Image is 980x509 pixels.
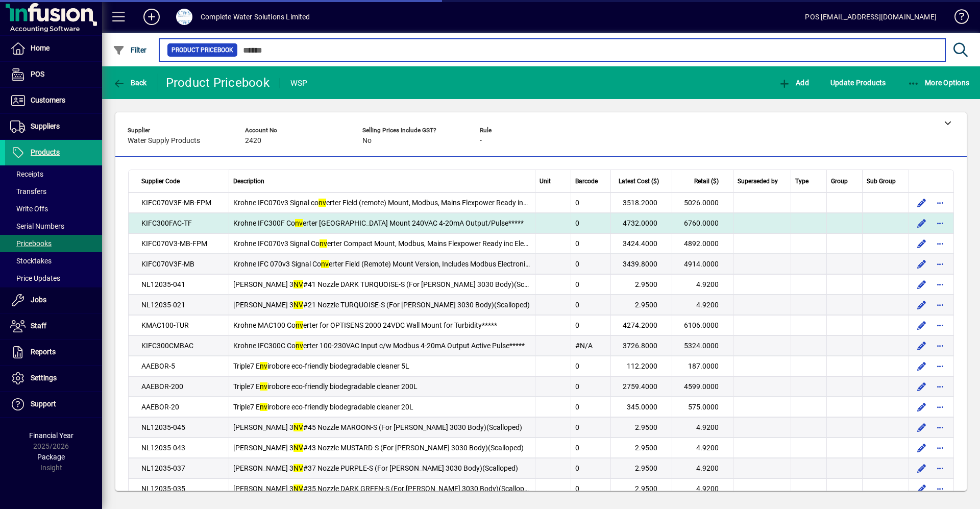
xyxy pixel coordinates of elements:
[5,88,102,113] a: Customers
[31,70,44,78] span: POS
[233,362,409,370] span: Triple7 E irobore eco-friendly biodegradable cleaner 5L
[141,177,180,186] span: Supplier Code
[10,205,48,213] span: Write Offs
[932,378,948,395] button: More options
[867,177,896,186] span: Sub Group
[635,280,657,288] span: 2.9500
[141,403,179,411] span: AAEBOR-20
[5,340,102,365] a: Reports
[260,403,267,411] em: nv
[672,192,733,213] td: 5026.0000
[913,337,929,354] button: Edit
[135,8,168,26] button: Add
[778,79,809,87] span: Add
[575,362,579,370] span: 0
[913,235,929,252] button: Edit
[141,362,175,370] span: AAEBOR-5
[908,79,970,87] span: More Options
[795,177,808,186] span: Type
[233,444,524,452] span: [PERSON_NAME] 3 #43 Nozzle MUSTARD-S (For [PERSON_NAME] 3030 Body)(Scalloped)
[260,382,267,391] em: nv
[831,177,848,186] span: Group
[635,444,657,452] span: 2.9500
[913,297,929,313] button: Edit
[141,484,185,493] span: NL12035-035
[201,9,310,25] div: Complete Water Solutions Limited
[738,177,778,186] span: Superseded by
[10,170,43,178] span: Receipts
[29,431,73,440] span: Financial Year
[110,41,150,59] button: Filter
[245,137,261,145] span: 2420
[233,484,534,493] span: [PERSON_NAME] 3 #35 Nozzle DARK GREEN-S (For [PERSON_NAME] 3030 Body)(Scalloped)
[141,342,193,350] span: KIFC300CMBAC
[5,392,102,417] a: Support
[171,45,233,55] span: Product Pricebook
[575,199,579,207] span: 0
[233,239,549,248] span: Krohne IFC070v3 Signal Co erter Compact Mount, Modbus, Mains Flexpower Ready inc Electronics
[623,199,657,207] span: 3518.2000
[905,74,972,92] button: More Options
[31,122,60,130] span: Suppliers
[932,297,948,313] button: More options
[932,235,948,252] button: More options
[635,301,657,309] span: 2.9500
[480,137,482,145] span: -
[31,374,57,382] span: Settings
[623,342,657,350] span: 3726.8000
[5,313,102,339] a: Staff
[575,219,579,227] span: 0
[575,423,579,431] span: 0
[233,260,549,268] span: Krohne IFC 070v3 Signal Co erter Field (Remote) Mount Version, Includes Modbus Electronics *****
[31,148,60,156] span: Products
[932,317,948,333] button: More options
[830,75,886,91] span: Update Products
[141,423,185,431] span: NL12035-045
[141,464,185,472] span: NL12035-037
[623,239,657,248] span: 3424.4000
[31,96,65,104] span: Customers
[575,342,593,350] span: #N/A
[233,199,578,207] span: Krohne IFC070v3 Signal co erter Field (remote) Mount, Modbus, Mains Flexpower Ready inc Electroni...
[5,165,102,183] a: Receipts
[233,464,518,472] span: [PERSON_NAME] 3 #37 Nozzle PURPLE-S (For [PERSON_NAME] 3030 Body)(Scalloped)
[31,44,50,52] span: Home
[233,423,522,431] span: [PERSON_NAME] 3 #45 Nozzle MAROON-S (For [PERSON_NAME] 3030 Body)(Scalloped)
[913,317,929,333] button: Edit
[575,321,579,329] span: 0
[672,213,733,233] td: 6760.0000
[932,215,948,231] button: More options
[932,276,948,293] button: More options
[233,321,497,329] span: Krohne MAC100 Co erter for OPTISENS 2000 24VDC Wall Mount for Turbidity*****
[321,260,329,268] em: nv
[233,219,524,227] span: Krohne IFC300F Co erter [GEOGRAPHIC_DATA] Mount 240VAC 4-20mA Output/Pulse*****
[128,137,200,145] span: Water Supply Products
[672,254,733,274] td: 4914.0000
[293,484,303,493] em: NV
[362,137,372,145] span: No
[141,280,185,288] span: NL12035-041
[672,417,733,438] td: 4.9200
[672,356,733,376] td: 187.0000
[932,358,948,374] button: More options
[947,2,967,35] a: Knowledge Base
[296,321,303,329] em: nv
[296,342,303,350] em: nv
[575,280,579,288] span: 0
[575,484,579,493] span: 0
[31,296,46,304] span: Jobs
[913,440,929,456] button: Edit
[31,400,56,408] span: Support
[295,219,303,227] em: nv
[805,9,937,25] div: POS [EMAIL_ADDRESS][DOMAIN_NAME]
[233,382,418,391] span: Triple7 E irobore eco-friendly biodegradable cleaner 200L
[913,215,929,231] button: Edit
[575,301,579,309] span: 0
[31,348,56,356] span: Reports
[141,219,192,227] span: KIFC300FAC-TF
[575,403,579,411] span: 0
[260,362,267,370] em: nv
[290,75,308,91] div: WSP
[619,177,659,186] span: Latest Cost ($)
[141,239,207,248] span: KIFC070V3-MB-FPM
